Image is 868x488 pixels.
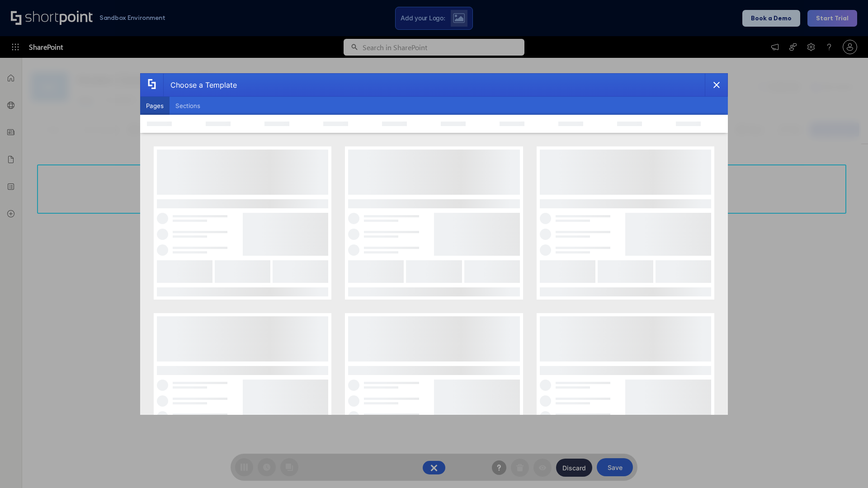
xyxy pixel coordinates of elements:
div: Choose a Template [163,74,237,96]
iframe: Chat Widget [823,445,868,488]
button: Sections [170,97,206,115]
div: template selector [140,73,728,415]
button: Pages [140,97,170,115]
